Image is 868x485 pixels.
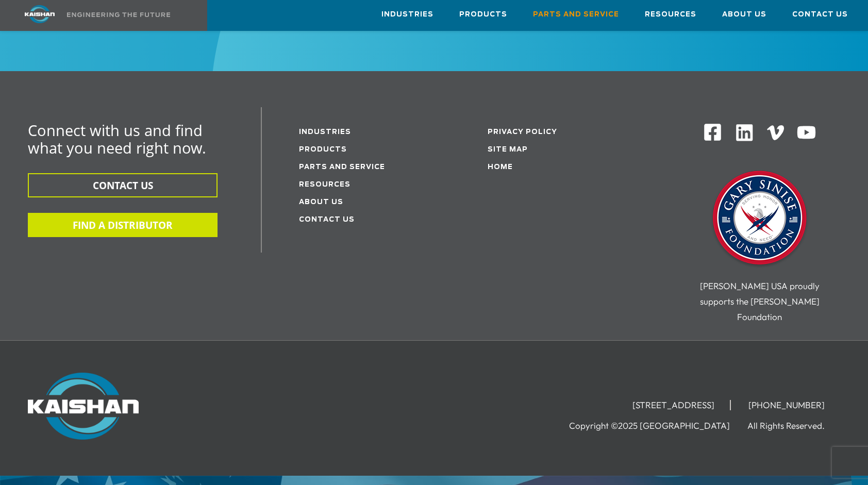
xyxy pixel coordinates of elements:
span: Contact Us [792,9,848,21]
span: Parts and Service [533,9,619,21]
li: [STREET_ADDRESS] [617,400,731,410]
img: Linkedin [735,123,755,143]
a: Industries [381,1,433,28]
a: Contact Us [299,216,355,223]
a: Parts and service [299,164,385,171]
img: kaishan logo [1,5,78,23]
a: Privacy Policy [488,129,557,136]
img: Engineering the future [67,12,170,17]
span: Products [459,9,507,21]
a: Site Map [488,146,528,153]
li: [PHONE_NUMBER] [733,400,840,410]
a: Industries [299,129,351,136]
img: Kaishan [28,373,139,440]
img: Vimeo [767,125,784,140]
a: Products [459,1,507,28]
a: Products [299,146,347,153]
button: FIND A DISTRIBUTOR [28,213,218,237]
button: CONTACT US [28,173,218,197]
a: Resources [645,1,696,28]
a: Parts and Service [533,1,619,28]
img: Gary Sinise Foundation [708,168,811,271]
a: Resources [299,181,350,188]
a: Contact Us [792,1,848,28]
span: Connect with us and find what you need right now. [28,120,206,158]
a: About Us [299,199,343,206]
span: About Us [722,9,766,21]
li: All Rights Reserved. [747,421,840,431]
a: Home [488,164,513,171]
img: Youtube [796,123,816,143]
a: About Us [722,1,766,28]
img: Facebook [703,123,722,142]
li: Copyright ©2025 [GEOGRAPHIC_DATA] [569,421,745,431]
span: [PERSON_NAME] USA proudly supports the [PERSON_NAME] Foundation [700,280,820,322]
span: Resources [645,9,696,21]
span: Industries [381,9,433,21]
